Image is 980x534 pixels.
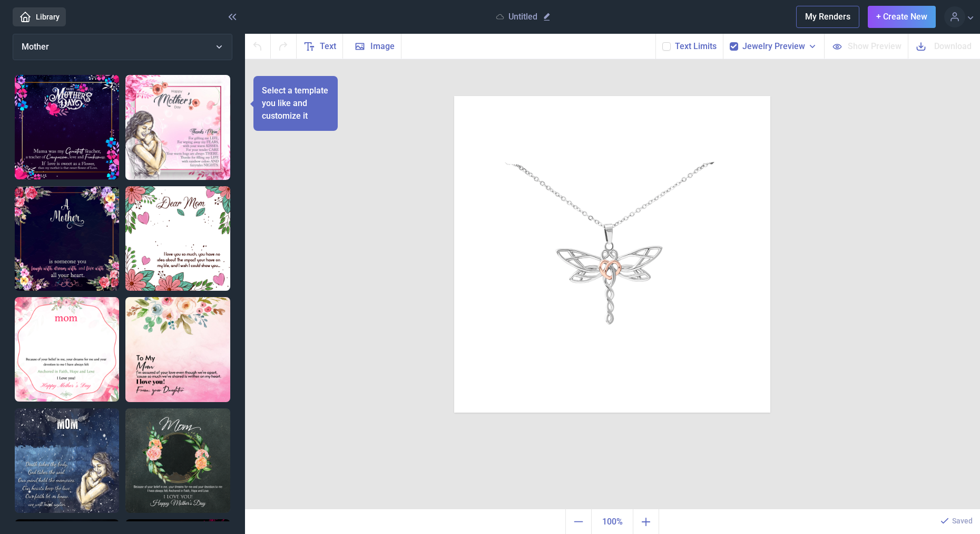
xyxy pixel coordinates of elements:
[565,509,591,534] button: Zoom out
[868,6,936,28] button: + Create New
[245,34,271,59] button: Undo
[15,186,119,291] img: Mother is someone you laugh with
[13,34,232,60] button: Mother
[742,40,805,53] span: Jewelry Preview
[675,40,717,53] button: Text Limits
[934,40,972,52] span: Download
[848,40,901,52] span: Show Preview
[297,34,343,59] button: Text
[594,511,631,532] span: 100%
[125,297,230,402] img: Mom - I'm assured of your love
[508,12,537,22] p: Untitled
[343,34,401,59] button: Image
[320,40,336,53] span: Text
[742,40,818,53] button: Jewelry Preview
[15,408,119,513] img: We will meet again
[824,34,908,59] button: Show Preview
[370,40,395,53] span: Image
[633,509,659,534] button: Zoom in
[125,408,230,513] img: Mothers Day
[591,509,633,534] button: Actual size
[262,84,329,122] p: Select a template you like and customize it
[952,516,973,526] p: Saved
[15,75,119,179] img: Mama was my greatest teacher
[13,7,66,26] a: Library
[125,75,230,180] img: Thanks mom, for gifting me life
[22,42,49,52] span: Mother
[908,34,980,59] button: Download
[15,297,119,402] img: Message Card Mother day
[125,186,230,291] img: Dear Mom I love you so much
[271,34,297,59] button: Redo
[796,6,859,28] button: My Renders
